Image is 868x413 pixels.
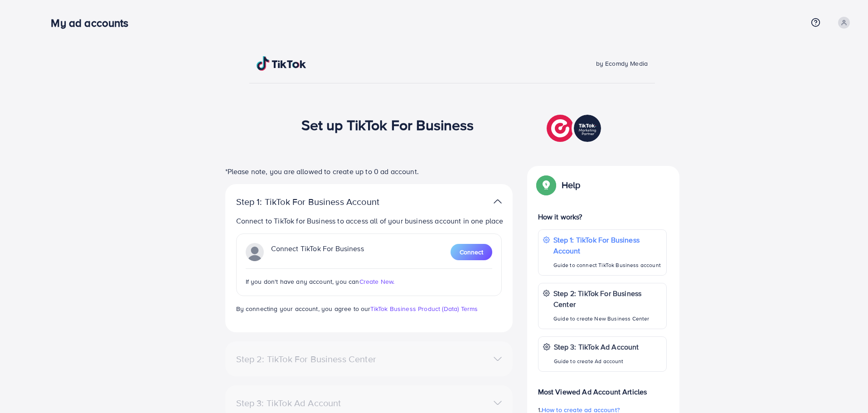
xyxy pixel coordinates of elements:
[596,59,648,68] span: by Ecomdy Media
[538,177,554,193] img: Popup guide
[538,211,667,222] p: How it works?
[494,195,502,208] img: TikTok partner
[562,180,581,190] p: Help
[301,116,474,133] h1: Set up TikTok For Business
[538,379,667,397] p: Most Viewed Ad Account Articles
[51,16,136,29] h3: My ad accounts
[257,56,306,71] img: TikTok
[553,260,662,271] p: Guide to connect TikTok Business account
[554,341,639,352] p: Step 3: TikTok Ad Account
[547,112,603,144] img: TikTok partner
[553,288,662,310] p: Step 2: TikTok For Business Center
[554,356,639,367] p: Guide to create Ad account
[553,234,662,256] p: Step 1: TikTok For Business Account
[553,313,662,324] p: Guide to create New Business Center
[236,196,408,207] p: Step 1: TikTok For Business Account
[225,166,513,177] p: *Please note, you are allowed to create up to 0 ad account.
